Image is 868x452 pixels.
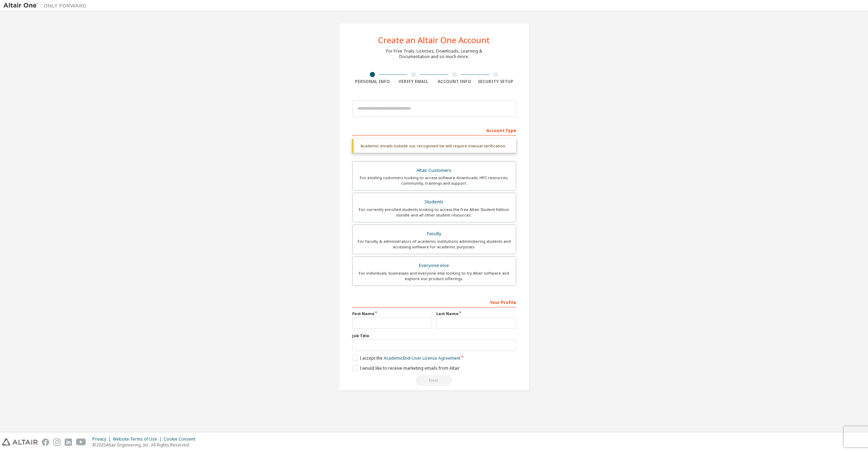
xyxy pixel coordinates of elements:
[352,124,516,136] div: Account Type
[352,79,393,84] div: Personal Info
[352,365,460,371] label: I would like to receive marketing emails from Altair
[352,311,432,316] label: First Name
[475,79,516,84] div: Security Setup
[53,439,61,446] img: instagram.svg
[357,261,512,270] div: Everyone else
[357,229,512,239] div: Faculty
[352,333,516,339] label: Job Title
[357,197,512,207] div: Students
[164,436,199,442] div: Cookie Consent
[76,439,86,446] img: youtube.svg
[92,436,113,442] div: Privacy
[352,139,516,153] div: Academic emails outside our recognised list will require manual verification.
[352,296,516,307] div: Your Profile
[357,239,512,250] div: For faculty & administrators of academic institutions administering students and accessing softwa...
[386,48,482,59] div: For Free Trials, Licenses, Downloads, Learning & Documentation and so much more.
[42,439,49,446] img: facebook.svg
[434,79,475,84] div: Account Info
[357,175,512,186] div: For existing customers looking to access software downloads, HPC resources, community, trainings ...
[357,207,512,218] div: For currently enrolled students looking to access the free Altair Student Edition bundle and all ...
[378,36,490,44] div: Create an Altair One Account
[352,355,460,361] label: I accept the
[352,375,516,386] div: Read and acccept EULA to continue
[92,442,199,448] p: © 2025 Altair Engineering, Inc. All Rights Reserved.
[3,2,90,9] img: Altair One
[113,436,164,442] div: Website Terms of Use
[2,439,38,446] img: altair_logo.svg
[357,270,512,282] div: For individuals, businesses and everyone else looking to try Altair software and explore our prod...
[436,311,516,316] label: Last Name
[384,355,460,361] a: Academic End-User License Agreement
[357,166,512,175] div: Altair Customers
[65,439,72,446] img: linkedin.svg
[393,79,434,84] div: Verify Email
